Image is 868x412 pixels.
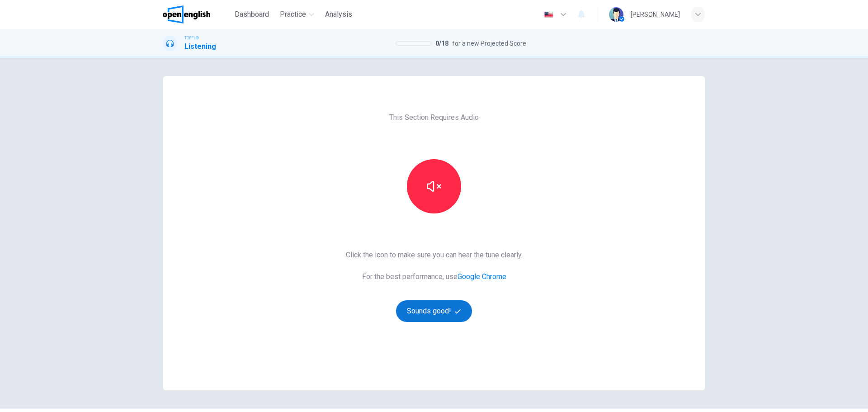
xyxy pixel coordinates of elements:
[389,112,479,123] span: This Section Requires Audio
[452,38,526,49] span: for a new Projected Score
[346,271,523,282] span: For the best performance, use
[280,9,306,20] span: Practice
[163,5,231,24] a: OpenEnglish logo
[235,9,269,20] span: Dashboard
[609,7,623,22] img: Profile picture
[458,272,506,281] a: Google Chrome
[184,35,199,41] span: TOEFL®
[543,11,554,18] img: en
[231,6,273,23] button: Dashboard
[163,5,210,24] img: OpenEnglish logo
[276,6,318,23] button: Practice
[631,9,680,20] div: [PERSON_NAME]
[346,250,523,260] span: Click the icon to make sure you can hear the tune clearly.
[325,9,352,20] span: Analysis
[396,300,472,322] button: Sounds good!
[435,38,448,49] span: 0 / 18
[321,6,356,23] button: Analysis
[184,41,216,52] h1: Listening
